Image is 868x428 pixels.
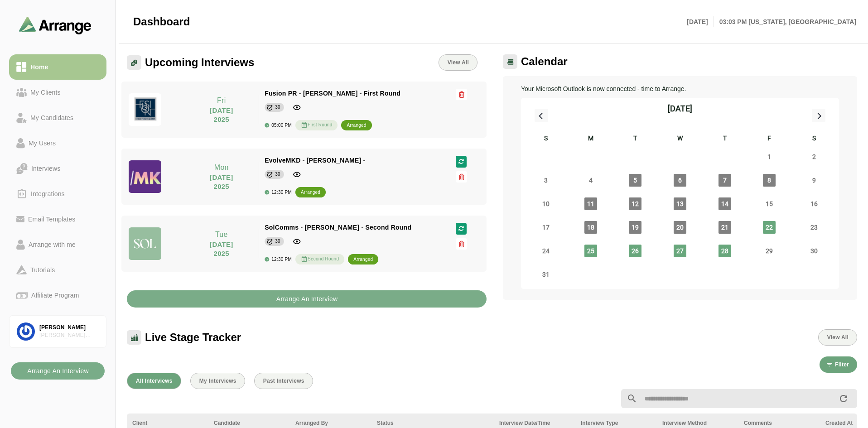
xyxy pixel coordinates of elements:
span: Fusion PR - [PERSON_NAME] - First Round [265,90,400,97]
a: My Candidates [9,105,106,130]
span: Monday, August 4, 2025 [584,174,597,187]
a: [PERSON_NAME][PERSON_NAME] Associates [9,315,106,348]
div: My Users [25,138,59,149]
div: Integrations [27,188,68,199]
a: View All [439,54,477,71]
img: solcomms_logo.jpg [129,227,161,260]
span: SolComms - [PERSON_NAME] - Second Round [265,224,411,231]
span: Saturday, August 9, 2025 [808,174,820,187]
button: All Interviews [127,373,181,389]
img: evolvemkd-logo.jpg [129,160,161,193]
div: [PERSON_NAME] Associates [39,332,99,339]
span: All Interviews [135,378,173,384]
span: Sunday, August 17, 2025 [540,221,552,234]
a: Tutorials [9,257,106,283]
span: Wednesday, August 27, 2025 [674,245,686,257]
span: Sunday, August 31, 2025 [540,268,552,281]
div: 12:30 PM [265,257,292,262]
span: Sunday, August 10, 2025 [540,197,552,210]
div: Interview Date/Time [499,419,570,427]
button: Arrange An Interview [127,290,487,308]
div: T [702,133,747,145]
a: My Clients [9,80,106,105]
img: fusion-logo.jpg [129,93,161,126]
span: Thursday, August 21, 2025 [719,221,731,234]
a: Arrange with me [9,232,106,257]
span: Filter [834,361,849,368]
span: Upcoming Interviews [145,56,254,69]
div: Arranged By [295,419,366,427]
div: [PERSON_NAME] [39,324,99,332]
button: Arrange An Interview [11,362,105,380]
p: 03:03 PM [US_STATE], [GEOGRAPHIC_DATA] [714,16,856,27]
b: Arrange An Interview [27,362,89,380]
div: arranged [347,121,366,130]
span: Monday, August 11, 2025 [584,197,597,210]
p: Your Microsoft Outlook is now connected - time to Arrange. [521,83,839,94]
p: [DATE] 2025 [189,240,253,258]
span: Friday, August 29, 2025 [763,245,776,257]
span: EvolveMKD - [PERSON_NAME] - [265,157,365,164]
span: Sunday, August 3, 2025 [540,174,552,187]
div: 30 [275,103,280,112]
div: W [658,133,703,145]
span: Tuesday, August 12, 2025 [629,197,641,210]
div: Tutorials [27,264,58,275]
div: Interview Type [581,419,651,427]
span: My Interviews [199,378,236,384]
div: M [569,133,613,145]
span: View All [447,59,469,66]
a: Affiliate Program [9,283,106,308]
span: Tuesday, August 26, 2025 [629,245,641,257]
div: Second Round [295,254,344,264]
i: appended action [838,393,849,404]
div: Comments [744,419,815,427]
span: Live Stage Tracker [145,331,241,344]
div: arranged [301,188,320,197]
span: Calendar [521,55,568,68]
b: Arrange An Interview [276,290,338,308]
span: Thursday, August 28, 2025 [719,245,731,257]
button: Filter [820,356,857,373]
span: Monday, August 25, 2025 [584,245,597,257]
div: Arrange with me [25,239,79,250]
span: Saturday, August 16, 2025 [808,197,820,210]
span: View All [827,334,849,341]
a: Integrations [9,181,106,207]
div: [DATE] [668,102,692,115]
span: Dashboard [133,15,190,29]
div: Candidate [214,419,285,427]
span: Tuesday, August 19, 2025 [629,221,641,234]
span: Monday, August 18, 2025 [584,221,597,234]
span: Saturday, August 30, 2025 [808,245,820,257]
div: My Candidates [27,112,77,123]
p: Tue [189,229,253,240]
div: 30 [275,237,280,246]
p: Fri [189,95,253,106]
div: T [613,133,658,145]
div: Client [132,419,203,427]
img: arrangeai-name-small-logo.4d2b8aee.svg [19,16,92,34]
div: Interview Method [662,419,733,427]
div: 30 [275,170,280,179]
span: Thursday, August 14, 2025 [719,197,731,210]
div: Affiliate Program [28,290,82,301]
p: [DATE] 2025 [189,106,253,124]
button: View All [818,329,857,346]
p: [DATE] 2025 [189,173,253,191]
div: Status [377,419,488,427]
span: Wednesday, August 20, 2025 [674,221,686,234]
span: Saturday, August 2, 2025 [808,150,820,163]
div: Email Templates [24,214,79,225]
button: My Interviews [190,373,245,389]
span: Sunday, August 24, 2025 [540,245,552,257]
div: Interviews [28,163,64,174]
div: First Round [295,120,338,130]
span: Friday, August 22, 2025 [763,221,776,234]
div: 12:30 PM [265,190,292,195]
span: Past Interviews [263,378,304,384]
div: S [524,133,569,145]
a: Interviews [9,156,106,181]
button: Past Interviews [254,373,313,389]
div: Home [27,62,52,72]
